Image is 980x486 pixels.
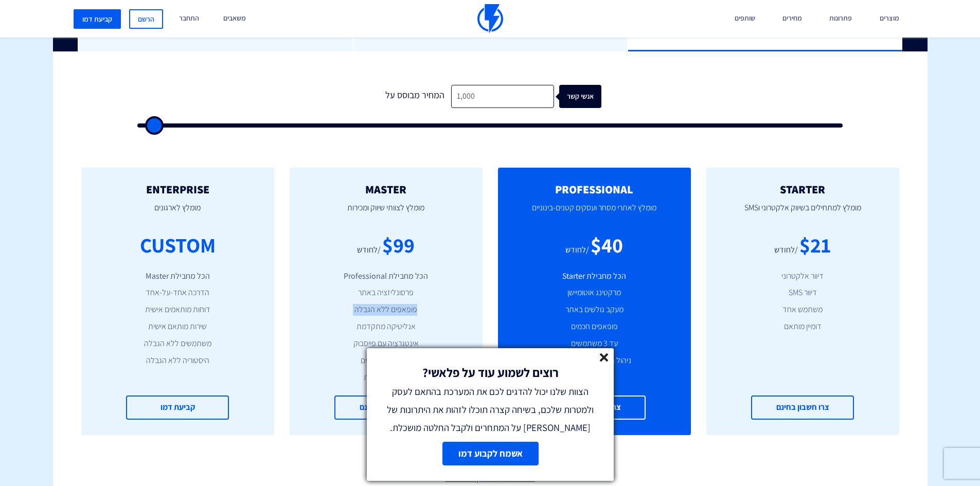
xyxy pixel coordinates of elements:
[129,9,163,29] a: הרשם
[751,395,854,420] a: צרו חשבון בחינם
[305,372,467,384] li: תמיכה מורחבת
[126,395,229,420] a: קביעת דמו
[97,321,259,333] li: שירות מותאם אישית
[565,244,589,256] div: /לחודש
[722,321,884,333] li: דומיין מותאם
[305,304,467,316] li: פופאפים ללא הגבלה
[774,244,798,256] div: /לחודש
[140,230,216,260] div: CUSTOM
[722,304,884,316] li: משתמש אחד
[74,9,121,29] a: קביעת דמו
[357,244,381,256] div: /לחודש
[305,183,467,195] h2: MASTER
[513,287,675,299] li: מרקטינג אוטומיישן
[97,304,259,316] li: דוחות מותאמים אישית
[305,195,467,230] p: מומלץ לצוותי שיווק ומכירות
[97,271,259,282] li: הכל מחבילת Master
[513,271,675,282] li: הכל מחבילת Starter
[97,195,259,230] p: מומלץ לארגונים
[305,287,467,299] li: פרסונליזציה באתר
[97,355,259,367] li: היסטוריה ללא הגבלה
[513,321,675,333] li: פופאפים חכמים
[382,230,415,260] div: $99
[305,338,467,350] li: אינטגרציה עם פייסבוק
[513,338,675,350] li: עד 3 משתמשים
[53,471,928,484] a: השוואה מלאה בין החבילות
[97,338,259,350] li: משתמשים ללא הגבלה
[379,85,451,108] div: המחיר מבוסס על
[305,321,467,333] li: אנליטיקה מתקדמת
[334,395,437,420] a: צרו חשבון בחינם
[97,183,259,195] h2: ENTERPRISE
[799,230,831,260] div: $21
[513,195,675,230] p: מומלץ לאתרי מסחר ועסקים קטנים-בינוניים
[722,183,884,195] h2: STARTER
[97,287,259,299] li: הדרכה אחד-על-אחד
[305,355,467,367] li: עד 15 משתמשים
[305,271,467,282] li: הכל מחבילת Professional
[513,304,675,316] li: מעקב גולשים באתר
[564,85,607,108] div: אנשי קשר
[722,287,884,299] li: דיוור SMS
[591,230,623,260] div: $40
[722,195,884,230] p: מומלץ למתחילים בשיווק אלקטרוני וSMS
[513,183,675,195] h2: PROFESSIONAL
[722,271,884,282] li: דיוור אלקטרוני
